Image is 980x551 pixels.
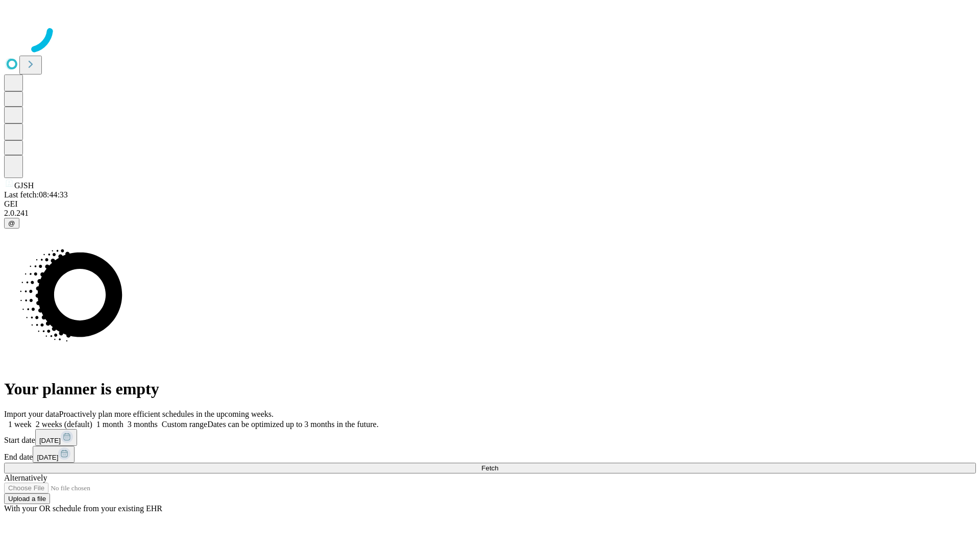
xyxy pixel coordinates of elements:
[4,190,68,199] span: Last fetch: 08:44:33
[36,420,92,429] span: 2 weeks (default)
[4,493,50,504] button: Upload a file
[4,429,976,446] div: Start date
[4,199,976,209] div: GEI
[4,218,19,229] button: @
[4,380,976,398] h1: Your planner is empty
[8,420,32,429] span: 1 week
[35,429,77,446] button: [DATE]
[128,420,158,429] span: 3 months
[4,504,162,513] span: With your OR schedule from your existing EHR
[481,464,498,472] span: Fetch
[162,420,207,429] span: Custom range
[4,463,976,473] button: Fetch
[4,209,976,218] div: 2.0.241
[4,473,47,482] span: Alternatively
[33,446,75,463] button: [DATE]
[4,410,59,418] span: Import your data
[37,454,58,461] span: [DATE]
[59,410,274,418] span: Proactively plan more efficient schedules in the upcoming weeks.
[14,181,34,190] span: GJSH
[207,420,378,429] span: Dates can be optimized up to 3 months in the future.
[4,446,976,463] div: End date
[39,437,61,444] span: [DATE]
[8,219,15,227] span: @
[96,420,124,429] span: 1 month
